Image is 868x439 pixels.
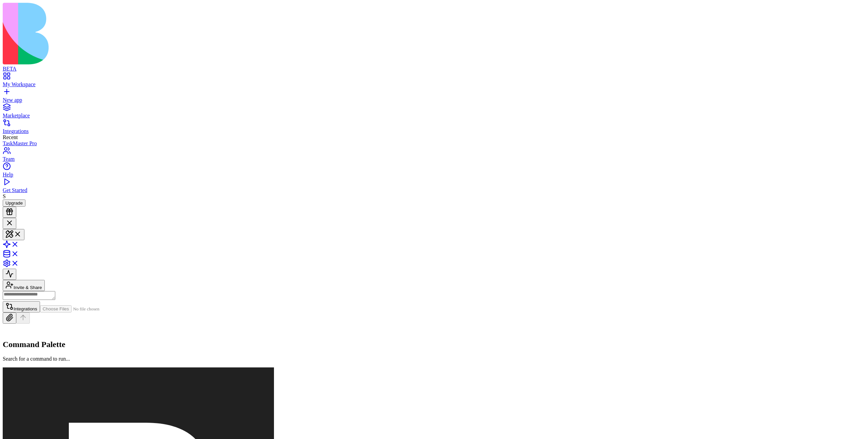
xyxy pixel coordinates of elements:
[3,81,865,88] div: My Workspace
[3,75,865,88] a: My Workspace
[3,128,865,134] div: Integrations
[3,134,18,140] span: Recent
[3,66,865,72] div: BETA
[3,150,865,162] a: Team
[3,3,275,64] img: logo
[3,140,865,147] a: TaskMaster Pro
[3,280,45,291] button: Invite & Share
[3,113,865,119] div: Marketplace
[3,172,865,178] div: Help
[3,301,40,312] button: Integrations
[3,122,865,134] a: Integrations
[3,91,865,103] a: New app
[3,200,25,206] a: Upgrade
[3,97,865,103] div: New app
[3,181,865,193] a: Get Started
[3,340,865,349] h2: Command Palette
[3,60,865,72] a: BETA
[3,166,865,178] a: Help
[3,199,25,207] button: Upgrade
[3,356,865,362] p: Search for a command to run...
[3,107,865,119] a: Marketplace
[3,187,865,193] div: Get Started
[3,156,865,162] div: Team
[3,193,6,199] span: S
